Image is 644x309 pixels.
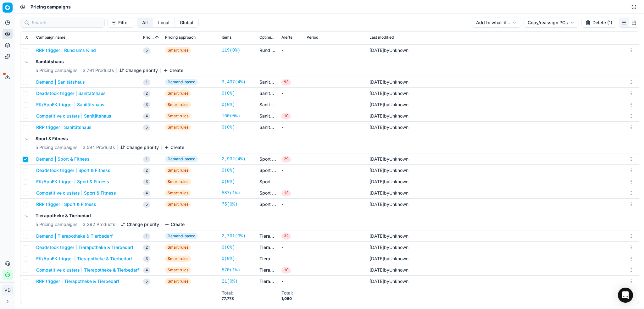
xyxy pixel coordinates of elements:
[369,256,408,262] div: by Unknown
[369,267,384,273] span: [DATE]
[36,156,90,162] button: Demand | Sport & Fitness
[259,47,276,53] a: Rund ums Kind
[369,279,384,284] span: [DATE]
[36,79,85,85] button: Demand | Sanitätshaus
[369,167,408,174] div: by Unknown
[36,244,133,251] button: Deadstock trigger | Tierapotheke & Tierbedarf
[259,124,276,130] a: Sanitätshaus
[143,201,150,208] span: 5
[369,124,408,130] div: by Unknown
[23,34,31,41] button: Expand all
[165,167,191,174] span: Smart rules
[143,91,150,97] span: 2
[165,102,191,108] span: Smart rules
[83,144,115,151] span: 3,594 Products
[369,179,408,185] div: by Unknown
[369,168,384,173] span: [DATE]
[222,167,235,174] a: 0(0%)
[281,113,291,119] span: 10
[143,35,154,40] span: Priority
[307,35,318,40] span: Period
[279,88,304,99] td: -
[222,244,235,251] a: 0(0%)
[259,179,276,185] a: Sport & Fitness
[222,179,235,185] a: 0(0%)
[369,47,408,53] div: by Unknown
[281,233,291,240] span: 32
[259,35,276,40] span: Optimization groups
[259,156,276,162] a: Sport & Fitness
[369,91,384,96] span: [DATE]
[222,113,240,119] a: 160(0%)
[369,156,408,162] div: by Unknown
[143,256,150,262] span: 3
[165,156,198,162] span: Demand-based
[143,168,150,174] span: 2
[143,179,150,185] span: 3
[164,221,185,228] button: Create
[36,113,111,119] button: Competitive clusters | Sanitätshaus
[369,179,384,184] span: [DATE]
[369,156,384,162] span: [DATE]
[36,124,92,130] button: RRP trigger | Sanitätshaus
[369,245,384,250] span: [DATE]
[165,256,191,262] span: Smart rules
[36,144,77,151] span: 5 Pricing campaigns
[281,267,291,273] span: 10
[259,256,276,262] a: Tierapotheke & Tierbedarf
[369,47,384,53] span: [DATE]
[36,278,119,284] button: RRP trigger | Tierapotheke & Tierbedarf
[165,90,191,97] span: Smart rules
[222,124,235,130] a: 0(0%)
[36,167,110,174] button: Deadstock trigger | Sport & Fitness
[222,233,246,239] a: 2,701(3%)
[259,113,276,119] a: Sanitätshaus
[222,267,240,273] a: 570(1%)
[222,90,235,97] a: 0(0%)
[36,102,104,108] button: EK/ApoEK trigger | Sanitätshaus
[222,102,235,108] a: 0(0%)
[281,190,291,196] span: 13
[36,267,139,273] button: Competitive clusters | Tierapotheke & Tierbedarf
[281,296,293,301] div: 1,060
[279,45,304,56] td: -
[259,201,276,207] a: Sport & Fitness
[165,35,196,40] span: Pricing approach
[165,233,198,239] span: Demand-based
[369,267,408,273] div: by Unknown
[119,67,158,74] button: Change priority
[259,190,276,196] a: Sport & Fitness
[259,167,276,174] a: Sport & Fitness
[524,18,579,28] button: Copy/reassign PCs
[222,190,240,196] a: 587(1%)
[222,35,231,40] span: Items
[369,124,384,130] span: [DATE]
[36,233,113,239] button: Demand | Tierapotheke & Tierbedarf
[32,19,101,26] input: Search
[279,176,304,187] td: -
[222,156,246,162] a: 2,932(4%)
[143,102,150,108] span: 3
[137,18,153,28] button: all
[31,4,71,10] nav: breadcrumb
[222,201,237,207] a: 75(0%)
[107,18,134,28] button: Filter
[36,58,183,65] h5: Sanitätshaus
[36,135,184,142] h5: Sport & Fitness
[222,256,235,262] a: 0(0%)
[143,47,150,54] span: 5
[36,256,132,262] button: EK/ApoEK trigger | Tierapotheke & Tierbedarf
[279,253,304,264] td: -
[36,221,77,228] span: 5 Pricing campaigns
[369,102,408,108] div: by Unknown
[222,290,234,296] div: Total :
[259,278,276,284] a: Tierapotheke & Tierbedarf
[369,233,408,239] div: by Unknown
[163,67,183,74] button: Create
[165,113,191,119] span: Smart rules
[259,267,276,273] a: Tierapotheke & Tierbedarf
[369,35,394,40] span: Last modified
[369,190,384,196] span: [DATE]
[36,47,96,53] button: RRP trigger | Rund ums Kind
[143,156,150,163] span: 1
